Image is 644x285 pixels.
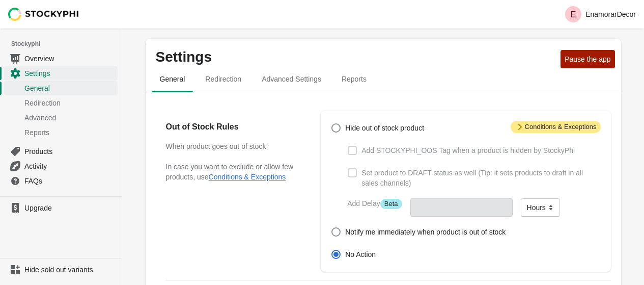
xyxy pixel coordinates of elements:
[380,199,402,209] span: Beta
[4,51,118,66] a: Overview
[565,6,581,22] span: Avatar with initials E
[150,66,195,92] button: general
[4,173,118,188] a: FAQs
[4,95,118,110] a: Redirection
[4,81,118,95] a: General
[571,10,576,19] text: E
[345,123,424,133] span: Hide out of stock product
[24,127,116,138] span: Reports
[166,121,301,133] h2: Out of Stock Rules
[561,50,614,68] button: Pause the app
[166,162,301,182] p: In case you want to exclude or allow few products, use
[331,66,377,92] button: reports
[11,39,122,49] span: Stockyphi
[333,70,375,88] span: Reports
[24,176,116,186] span: FAQs
[209,173,286,181] button: Conditions & Exceptions
[152,70,193,88] span: General
[24,146,116,157] span: Products
[347,198,402,209] label: Add Delay
[251,66,331,92] button: Advanced settings
[4,110,118,125] a: Advanced
[156,49,557,65] p: Settings
[24,265,116,275] span: Hide sold out variants
[345,249,376,260] span: No Action
[4,144,118,159] a: Products
[361,168,600,188] span: Set product to DRAFT status as well (Tip: it sets products to draft in all sales channels)
[565,55,610,63] span: Pause the app
[24,54,116,64] span: Overview
[195,66,251,92] button: redirection
[8,8,79,21] img: Stockyphi
[4,159,118,173] a: Activity
[254,70,329,88] span: Advanced Settings
[585,10,636,18] p: EnamorarDecor
[4,201,118,215] a: Upgrade
[24,161,116,171] span: Activity
[24,83,116,93] span: General
[4,125,118,140] a: Reports
[511,121,601,133] span: Conditions & Exceptions
[197,70,249,88] span: Redirection
[24,203,116,213] span: Upgrade
[24,98,116,108] span: Redirection
[24,68,116,79] span: Settings
[361,145,575,156] span: Add STOCKYPHI_OOS Tag when a product is hidden by StockyPhi
[4,66,118,81] a: Settings
[4,263,118,277] a: Hide sold out variants
[345,227,506,237] span: Notify me immediately when product is out of stock
[561,4,640,24] button: Avatar with initials EEnamorarDecor
[24,113,116,123] span: Advanced
[166,141,301,151] h3: When product goes out of stock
